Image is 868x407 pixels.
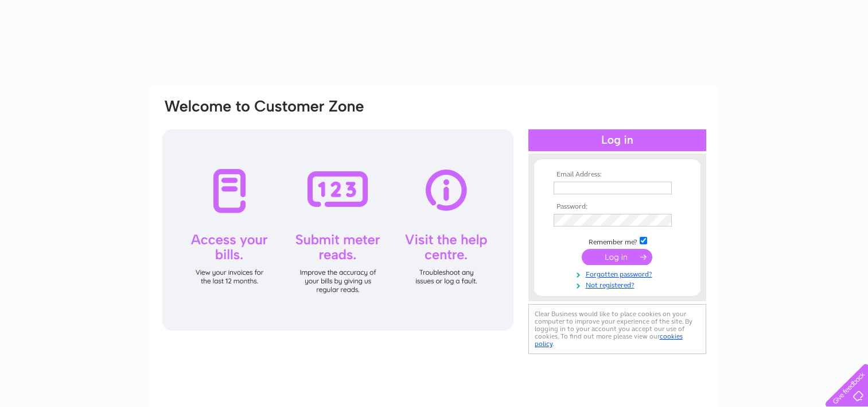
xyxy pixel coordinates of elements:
[535,332,683,348] a: cookies policy
[551,235,684,247] td: Remember me?
[554,268,684,279] a: Forgotten password?
[554,279,684,290] a: Not registered?
[528,304,706,354] div: Clear Business would like to place cookies on your computer to improve your experience of the sit...
[551,171,684,179] th: Email Address:
[582,249,652,265] input: Submit
[551,203,684,211] th: Password:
